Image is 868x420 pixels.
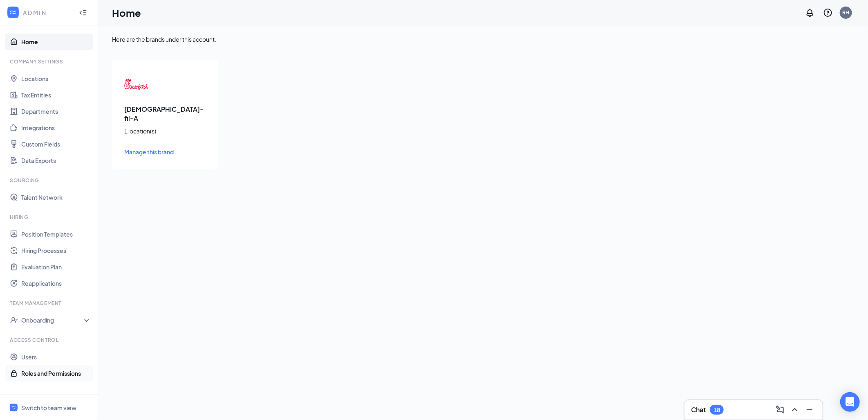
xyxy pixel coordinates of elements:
h3: [DEMOGRAPHIC_DATA]-fil-A [124,105,206,123]
img: Chick-fil-A logo [124,72,149,97]
div: ADMIN [23,9,72,17]
a: Home [21,34,91,50]
a: Custom Fields [21,136,91,152]
a: Locations [21,70,91,87]
div: Sourcing [10,177,89,184]
h3: Chat [691,405,706,414]
svg: ChevronUp [790,405,800,415]
div: Onboarding [21,316,84,324]
a: Tax Entities [21,87,91,103]
svg: ComposeMessage [775,405,785,415]
a: Talent Network [21,189,91,205]
svg: UserCheck [10,316,18,324]
div: 1 location(s) [124,127,206,135]
div: 18 [714,406,720,413]
svg: Collapse [79,9,87,17]
a: Position Templates [21,226,91,242]
div: RH [843,9,850,16]
button: ComposeMessage [774,403,787,416]
span: Manage this brand [124,148,174,156]
div: Company Settings [10,58,89,65]
button: Minimize [803,403,816,416]
a: Integrations [21,120,91,136]
svg: WorkstreamLogo [9,8,17,16]
div: Access control [10,336,89,343]
a: Users [21,349,91,365]
a: Data Exports [21,152,91,169]
div: Hiring [10,214,89,221]
div: Switch to team view [21,404,76,412]
div: Team Management [10,300,89,307]
svg: QuestionInfo [823,8,833,18]
a: Departments [21,103,91,120]
svg: Minimize [805,405,814,415]
svg: WorkstreamLogo [11,405,16,410]
a: Hiring Processes [21,242,91,259]
svg: Notifications [805,8,815,18]
div: Here are the brands under this account. [112,35,854,43]
a: Manage this brand [124,147,206,156]
a: Roles and Permissions [21,365,91,382]
a: Reapplications [21,275,91,291]
div: Open Intercom Messenger [840,392,860,412]
a: Evaluation Plan [21,259,91,275]
h1: Home [112,6,141,20]
button: ChevronUp [788,403,801,416]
